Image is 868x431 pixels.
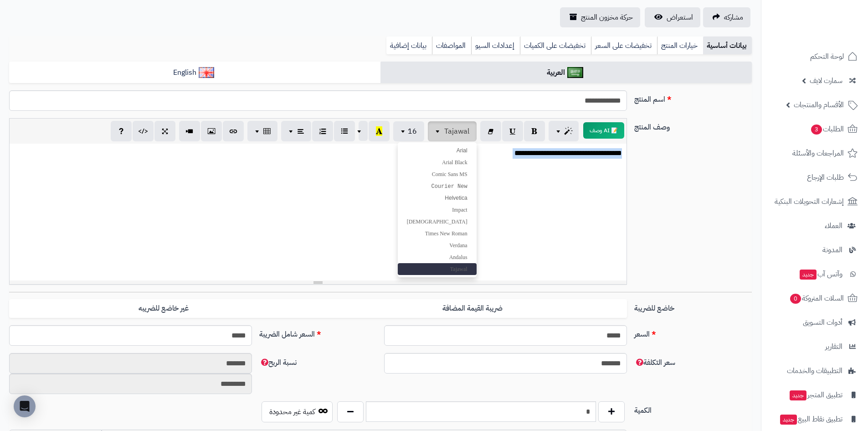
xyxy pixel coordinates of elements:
a: Courier New [398,180,477,192]
span: سعر التكلفة [634,357,675,368]
button: 16 [393,121,424,141]
span: 0 [790,293,801,304]
a: المراجعات والأسئلة [767,142,863,164]
a: Arial [398,145,477,156]
span: Times New Roman [425,230,467,237]
a: مشاركه [703,7,750,27]
span: Tajawal [444,126,469,137]
a: وآتس آبجديد [767,263,863,285]
span: التقارير [825,340,842,353]
a: طلبات الإرجاع [767,166,863,188]
span: التطبيقات والخدمات [787,364,842,377]
a: Comic Sans MS [398,168,477,180]
img: logo-2.png [806,7,859,26]
a: تطبيق المتجرجديد [767,384,863,406]
span: Comic Sans MS [432,171,467,177]
a: أدوات التسويق [767,312,863,333]
span: Helvetica [445,195,467,201]
a: المواصفات [432,36,471,55]
a: تطبيق نقاط البيعجديد [767,408,863,430]
span: Arial [457,147,467,154]
span: تطبيق المتجر [789,389,842,401]
img: English [199,67,215,78]
a: تخفيضات على السعر [591,36,657,55]
a: Helvetica [398,192,477,204]
a: الطلبات3 [767,118,863,140]
span: استعراض [667,12,693,23]
label: خاضع للضريبة [631,299,755,314]
span: إشعارات التحويلات البنكية [775,195,844,208]
label: اسم المنتج [631,90,755,105]
span: العملاء [825,219,842,232]
a: لوحة التحكم [767,46,863,68]
label: وصف المنتج [631,118,755,133]
span: Tajawal [450,266,467,272]
a: استعراض [645,7,700,27]
span: سمارت لايف [810,74,842,87]
span: أدوات التسويق [803,316,842,329]
a: Verdana [398,239,477,251]
a: المدونة [767,239,863,261]
a: إعدادات السيو [471,36,520,55]
span: Courier New [431,183,467,190]
span: السلات المتروكة [789,292,844,305]
span: المدونة [822,244,842,256]
span: الطلبات [810,123,844,135]
span: مشاركه [724,12,743,23]
a: السلات المتروكة0 [767,287,863,309]
span: الأقسام والمنتجات [794,99,844,111]
a: التطبيقات والخدمات [767,360,863,382]
label: الكمية [631,401,755,416]
a: العملاء [767,215,863,237]
label: ضريبة القيمة المضافة [318,299,627,318]
a: Arial Black [398,156,477,168]
span: جديد [780,415,797,425]
a: خيارات المنتج [657,36,703,55]
label: غير خاضع للضريبه [9,299,318,318]
span: طلبات الإرجاع [807,171,844,184]
a: العربية [380,62,752,84]
span: 16 [408,126,417,137]
span: وآتس آب [799,268,842,280]
span: Verdana [449,242,467,249]
span: لوحة التحكم [810,50,844,63]
button: Tajawal [428,121,477,141]
a: English [9,62,380,84]
button: 📝 AI وصف [583,122,624,139]
span: Arial Black [442,159,467,166]
img: العربية [567,67,583,78]
span: جديد [790,390,806,400]
a: بيانات أساسية [703,36,752,55]
a: Andalus [398,251,477,263]
span: حركة مخزون المنتج [581,12,633,23]
a: Times New Roman [398,228,477,239]
a: Impact [398,204,477,216]
span: نسبة الربح [259,357,297,368]
a: [DEMOGRAPHIC_DATA] [398,216,477,228]
span: جديد [800,270,817,280]
span: 3 [811,124,822,135]
a: تخفيضات على الكميات [520,36,591,55]
a: إشعارات التحويلات البنكية [767,191,863,213]
label: السعر [631,325,755,340]
span: تطبيق نقاط البيع [779,413,842,426]
div: Open Intercom Messenger [14,395,36,417]
a: التقارير [767,336,863,358]
a: حركة مخزون المنتج [560,7,640,27]
span: [DEMOGRAPHIC_DATA] [407,218,467,225]
span: Impact [452,207,467,213]
span: المراجعات والأسئلة [792,147,844,160]
a: بيانات إضافية [386,36,432,55]
a: Tajawal [398,263,477,275]
span: Andalus [449,254,467,260]
label: السعر شامل الضريبة [256,325,380,340]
